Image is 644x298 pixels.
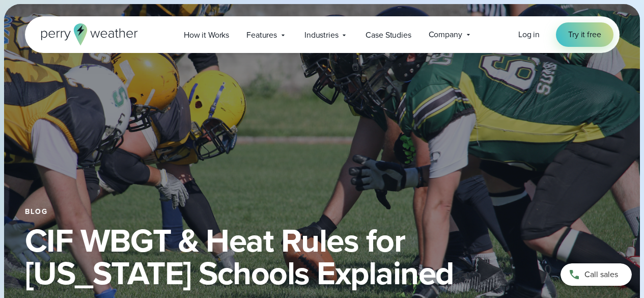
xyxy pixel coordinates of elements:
[25,208,620,216] div: Blog
[304,29,338,41] span: Industries
[429,29,462,41] span: Company
[246,29,277,41] span: Features
[366,29,411,41] span: Case Studies
[556,22,613,47] a: Try it free
[584,268,618,281] span: Call sales
[518,29,540,40] span: Log in
[357,24,419,45] a: Case Studies
[25,224,620,289] h1: CIF WBGT & Heat Rules for [US_STATE] Schools Explained
[184,29,229,41] span: How it Works
[561,263,632,286] a: Call sales
[518,29,540,41] a: Log in
[568,29,601,41] span: Try it free
[175,24,238,45] a: How it Works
